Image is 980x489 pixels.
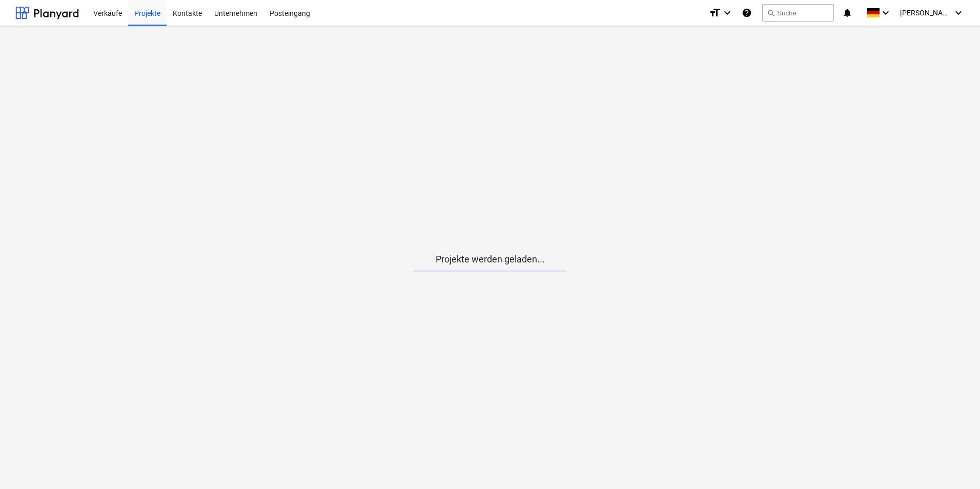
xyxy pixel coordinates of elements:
i: keyboard_arrow_down [880,7,892,19]
span: [PERSON_NAME] [900,9,951,17]
i: Wissensbasis [742,7,752,19]
span: search [767,9,775,17]
i: keyboard_arrow_down [952,7,965,19]
i: format_size [709,7,721,19]
i: notifications [842,7,852,19]
i: keyboard_arrow_down [721,7,733,19]
p: Projekte werden geladen... [413,253,567,266]
button: Suche [762,4,834,22]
